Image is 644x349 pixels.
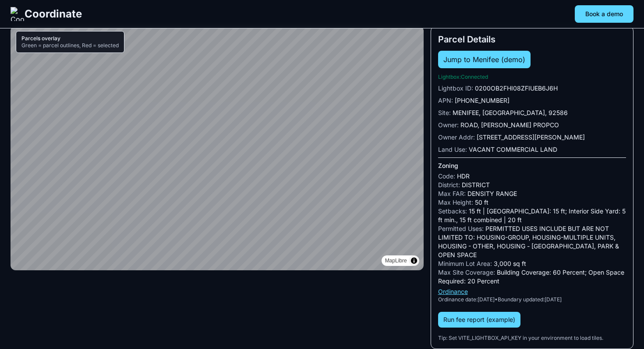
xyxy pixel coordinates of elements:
[438,312,520,328] a: Run fee report (example)
[438,224,626,259] div: PERMITTED USES INCLUDE BUT ARE NOT LIMITED TO: HOUSING-GROUP, HOUSING-MULTIPLE UNITS, HOUSING - O...
[25,7,82,21] span: Coordinate
[438,96,626,105] div: [PHONE_NUMBER]
[438,97,453,104] span: APN:
[438,121,459,129] span: Owner:
[438,288,468,295] a: Ordinance
[438,133,475,141] span: Owner Addr:
[11,7,82,21] a: Coordinate
[438,268,626,286] div: Building Coverage: 60 Percent; Open Space Required: 20 Percent
[438,198,626,207] div: 50 ft
[438,259,626,268] div: 3,000 sq ft
[438,181,460,188] span: District:
[385,258,407,264] a: MapLibre
[438,121,626,129] div: ROAD, [PERSON_NAME] PROPCO
[438,145,626,154] div: VACANT COMMERCIAL LAND
[438,84,626,93] div: 0200OB2FHI08ZFIUEB6J6H
[438,172,455,180] span: Code:
[438,172,626,181] div: HDR
[438,51,531,68] button: Jump to Menifee (demo)
[11,26,424,270] canvas: Map
[438,133,626,142] div: [STREET_ADDRESS][PERSON_NAME]
[438,199,473,206] span: Max Height:
[409,255,419,266] summary: Toggle attribution
[438,84,473,92] span: Lightbox ID:
[438,260,492,267] span: Minimum Lot Area:
[438,269,495,276] span: Max Site Coverage:
[438,109,451,116] span: Site:
[438,207,626,224] div: 15 ft | [GEOGRAPHIC_DATA]: 15 ft; Interior Side Yard: 5 ft min., 15 ft combined | 20 ft
[438,73,488,80] span: Lightbox: Connected
[438,335,626,342] div: Tip: Set VITE_LIGHTBOX_API_KEY in your environment to load tiles.
[438,146,467,153] span: Land Use:
[438,207,467,215] span: Setbacks:
[21,35,119,42] div: Parcels overlay
[438,189,626,198] div: DENSITY RANGE
[438,225,484,232] span: Permitted Uses:
[575,5,633,23] button: Book a demo
[438,181,626,189] div: DISTRICT
[21,42,119,49] div: Green = parcel outlines, Red = selected
[495,296,562,303] span: • Boundary updated: [DATE]
[438,190,466,197] span: Max FAR:
[438,161,626,170] div: Zoning
[11,7,25,21] img: Coordinate
[438,296,495,303] span: Ordinance date: [DATE]
[438,33,626,45] h2: Parcel Details
[438,108,626,117] div: MENIFEE, [GEOGRAPHIC_DATA], 92586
